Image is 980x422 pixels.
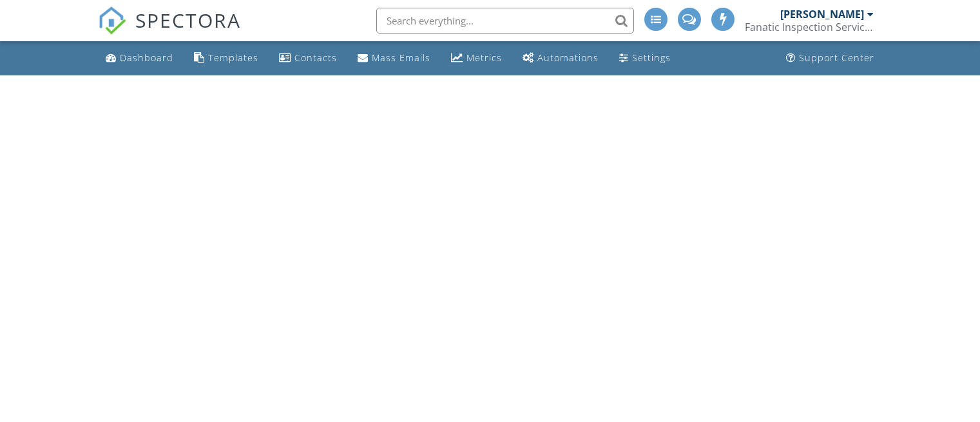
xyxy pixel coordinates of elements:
[632,52,671,64] div: Settings
[537,52,599,64] div: Automations
[98,6,126,35] img: The Best Home Inspection Software - Spectora
[135,6,241,34] span: SPECTORA
[466,52,502,64] div: Metrics
[189,46,264,70] a: Templates
[446,46,507,70] a: Metrics
[101,46,178,70] a: Dashboard
[781,46,879,70] a: Support Center
[799,52,874,64] div: Support Center
[376,8,634,34] input: Search everything...
[745,21,874,34] div: Fanatic Inspection Services
[372,52,430,64] div: Mass Emails
[352,46,436,70] a: Mass Emails
[294,52,337,64] div: Contacts
[614,46,676,70] a: Settings
[274,46,342,70] a: Contacts
[780,8,864,21] div: [PERSON_NAME]
[98,17,241,44] a: SPECTORA
[208,52,258,64] div: Templates
[120,52,173,64] div: Dashboard
[517,46,604,70] a: Automations (Advanced)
